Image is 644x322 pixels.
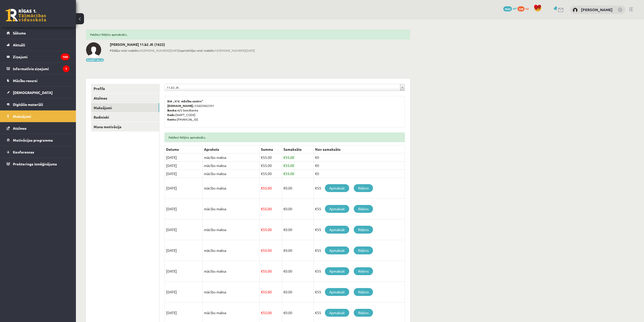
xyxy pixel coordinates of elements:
[7,87,70,98] a: [DEMOGRAPHIC_DATA]
[110,42,255,47] h2: [PERSON_NAME] 11.b2 JK (1622)
[260,154,282,162] td: 55.00
[165,282,203,302] td: [DATE]
[314,199,405,219] td: €55
[503,6,517,10] a: 1622 mP
[325,205,349,213] a: Apmaksāt
[13,90,53,95] span: [DEMOGRAPHIC_DATA]
[325,184,349,192] a: Apmaksāt
[314,219,405,240] td: €55
[165,170,203,178] td: [DATE]
[91,84,159,93] a: Profils
[91,103,159,112] a: Maksājumi
[261,269,263,273] span: €
[13,110,70,122] legend: Maksājumi
[314,170,405,178] td: €0
[203,282,260,302] td: mācību maksa
[260,178,282,199] td: 55.00
[282,162,314,170] td: 55.00
[7,51,70,63] a: Ziņojumi104
[7,146,70,158] a: Konferences
[165,162,203,170] td: [DATE]
[13,51,70,63] legend: Ziņojumi
[203,261,260,282] td: mācību maksa
[260,219,282,240] td: 55.00
[517,6,525,11] span: 338
[165,240,203,261] td: [DATE]
[179,48,215,52] b: Iepriekšējo reizi redzēts
[261,171,263,176] span: €
[203,162,260,170] td: mācību maksa
[203,154,260,162] td: mācību maksa
[354,184,373,192] a: Rēķins
[203,219,260,240] td: mācību maksa
[13,43,25,47] span: Aktuāli
[203,178,260,199] td: mācību maksa
[314,145,405,154] th: Nav samaksāts
[165,261,203,282] td: [DATE]
[325,247,349,254] a: Apmaksāt
[7,122,70,134] a: Atzīmes
[7,134,70,146] a: Motivācijas programma
[165,84,405,91] a: 11.b2 JK
[165,199,203,219] td: [DATE]
[260,162,282,170] td: 55.00
[86,30,410,39] div: Paldies! Rēķins apmaksāts.
[261,155,263,160] span: €
[110,48,255,53] span: 20:[PHONE_NUMBER][DATE] 18:[PHONE_NUMBER][DATE]
[261,248,263,253] span: €
[261,206,263,211] span: €
[354,226,373,234] a: Rēķins
[260,261,282,282] td: 55.00
[7,27,70,39] a: Sākums
[13,102,43,107] span: Digitālie materiāli
[164,132,405,142] div: Paldies! Rēķins apmaksāts.
[314,261,405,282] td: €55
[86,42,101,58] img: Liena Lūsīte
[91,93,159,103] a: Atzīmes
[314,282,405,302] td: €55
[325,226,349,234] a: Apmaksāt
[283,155,285,160] span: €
[260,240,282,261] td: 55.00
[282,154,314,162] td: 55.00
[261,186,263,190] span: €
[282,178,314,199] td: 0.00
[503,6,512,11] span: 1622
[314,154,405,162] td: €0
[7,99,70,110] a: Digitālie materiāli
[110,48,139,52] b: Pēdējo reizi redzēts
[7,158,70,170] a: Proktoringa izmēģinājums
[91,112,159,122] a: Radinieki
[282,261,314,282] td: 0.00
[167,113,175,117] b: Kods:
[354,267,373,275] a: Rēķins
[7,110,70,122] a: Maksājumi
[283,206,285,211] span: €
[165,154,203,162] td: [DATE]
[282,199,314,219] td: 0.00
[203,170,260,178] td: mācību maksa
[525,6,529,10] span: xp
[165,219,203,240] td: [DATE]
[260,199,282,219] td: 55.00
[283,248,285,253] span: €
[314,178,405,199] td: €55
[203,145,260,154] th: Apraksts
[91,122,159,131] a: Mana motivācija
[13,162,57,166] span: Proktoringa izmēģinājums
[261,290,263,294] span: €
[167,117,177,121] b: Konts:
[283,310,285,315] span: €
[167,104,195,108] b: [DOMAIN_NAME].:
[167,108,177,112] b: Banka:
[282,219,314,240] td: 0.00
[167,99,402,122] p: 53603062391 A/S Swedbanka [SWIFT_CODE] [FINANCIAL_ID]
[261,310,263,315] span: €
[165,145,203,154] th: Datums
[260,282,282,302] td: 55.00
[325,309,349,317] a: Apmaksāt
[7,39,70,51] a: Aktuāli
[86,59,104,62] button: Mainīt bildi
[7,75,70,86] a: Mācību resursi
[283,186,285,190] span: €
